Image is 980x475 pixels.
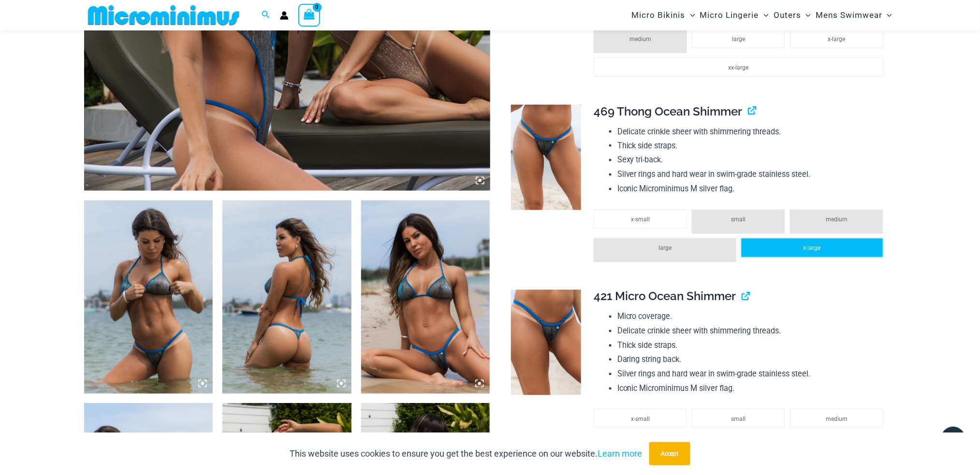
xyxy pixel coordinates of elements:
[594,58,883,77] li: xx-large
[813,3,894,28] a: Mens SwimwearMenu ToggleMenu Toggle
[759,3,769,28] span: Menu Toggle
[84,4,243,26] img: MM SHOP LOGO FLAT
[617,310,888,324] li: Micro coverage.
[731,216,746,223] span: small
[741,238,883,258] li: x-large
[731,416,746,423] span: small
[631,416,650,423] span: x-small
[617,382,888,396] li: Iconic Microminimus M silver flag.
[617,353,888,367] li: Daring string back.
[617,153,888,168] li: Sexy tri-back.
[280,11,289,20] a: Account icon link
[298,4,321,26] a: View Shopping Cart, empty
[617,168,888,182] li: Silver rings and hard wear in swim-grade stainless steel.
[826,416,848,423] span: medium
[628,1,896,29] nav: Site Navigation
[594,409,687,429] li: x-small
[631,216,650,223] span: x-small
[790,29,883,48] li: x-large
[632,3,686,28] span: Micro Bikinis
[882,3,892,28] span: Menu Toggle
[598,448,642,459] a: Learn more
[617,125,888,139] li: Delicate crinkle sheer with shimmering threads.
[290,446,642,461] p: This website uses cookies to ensure you get the best experience on our website.
[361,201,490,394] img: Lightning Shimmer Ocean Shimmer 317 Tri Top 421 Micro
[617,139,888,153] li: Thick side straps.
[774,3,801,28] span: Outers
[262,9,270,21] a: Search icon link
[84,201,213,394] img: Lightning Shimmer Ocean Shimmer 317 Tri Top 469 Thong
[222,201,351,394] img: Lightning Shimmer Ocean Shimmer 317 Tri Top 469 Thong
[594,210,687,229] li: x-small
[594,289,736,303] span: 421 Micro Ocean Shimmer
[700,3,759,28] span: Micro Lingerie
[816,3,882,28] span: Mens Swimwear
[692,29,785,48] li: large
[511,290,581,395] img: Lightning Shimmer Ocean Shimmer 421 Micro
[729,64,749,71] span: xx-large
[617,367,888,382] li: Silver rings and hard wear in swim-grade stainless steel.
[629,36,651,43] span: medium
[594,29,687,53] li: medium
[790,210,883,234] li: medium
[594,104,742,118] span: 469 Thong Ocean Shimmer
[686,3,695,28] span: Menu Toggle
[617,182,888,197] li: Iconic Microminimus M silver flag.
[594,238,736,262] li: large
[511,105,581,210] img: Lightning Shimmer Ocean Shimmer 469 Thong
[658,245,672,252] span: large
[804,245,821,252] span: x-large
[698,3,771,28] a: Micro LingerieMenu ToggleMenu Toggle
[629,3,698,28] a: Micro BikinisMenu ToggleMenu Toggle
[692,409,785,429] li: small
[617,324,888,339] li: Delicate crinkle sheer with shimmering threads.
[790,409,883,429] li: medium
[732,36,745,43] span: large
[801,3,811,28] span: Menu Toggle
[692,210,785,234] li: small
[826,216,848,223] span: medium
[828,36,846,43] span: x-large
[617,339,888,353] li: Thick side straps.
[771,3,813,28] a: OutersMenu ToggleMenu Toggle
[649,442,690,465] button: Accept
